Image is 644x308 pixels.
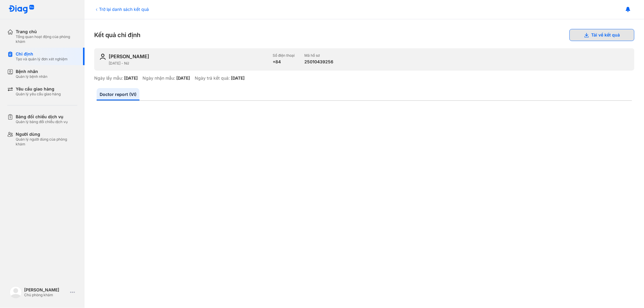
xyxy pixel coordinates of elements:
[16,34,77,44] div: Tổng quan hoạt động của phòng khám
[24,287,68,293] div: [PERSON_NAME]
[94,29,634,41] div: Kết quả chỉ định
[304,59,333,65] div: 25010439256
[16,57,68,62] div: Tạo và quản lý đơn xét nghiệm
[16,137,77,147] div: Quản lý người dùng của phòng khám
[10,286,22,298] img: logo
[569,29,634,41] button: Tải về kết quả
[109,61,268,66] div: [DATE] - Nữ
[143,75,175,81] div: Ngày nhận mẫu:
[97,88,139,100] a: Doctor report (VI)
[16,114,68,119] div: Bảng đối chiếu dịch vụ
[273,59,295,65] div: +84
[94,6,149,12] div: Trở lại danh sách kết quả
[16,119,68,124] div: Quản lý bảng đối chiếu dịch vụ
[99,53,106,60] img: user-icon
[195,75,230,81] div: Ngày trả kết quả:
[8,5,34,14] img: logo
[16,86,61,92] div: Yêu cầu giao hàng
[24,293,68,297] div: Chủ phòng khám
[109,53,149,60] div: [PERSON_NAME]
[16,92,61,97] div: Quản lý yêu cầu giao hàng
[176,75,190,81] div: [DATE]
[231,75,245,81] div: [DATE]
[16,29,77,34] div: Trang chủ
[304,53,333,58] div: Mã hồ sơ
[273,53,295,58] div: Số điện thoại
[16,69,47,74] div: Bệnh nhân
[16,132,77,137] div: Người dùng
[16,74,47,79] div: Quản lý bệnh nhân
[94,75,123,81] div: Ngày lấy mẫu:
[16,51,68,57] div: Chỉ định
[124,75,138,81] div: [DATE]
